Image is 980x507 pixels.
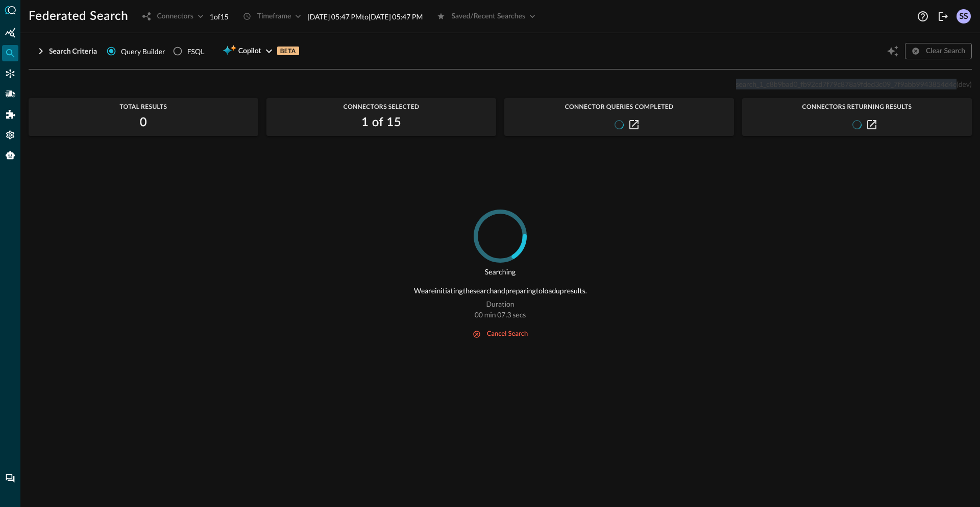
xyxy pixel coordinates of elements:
[486,298,514,309] p: Duration
[2,470,18,487] div: Chat
[361,114,401,131] h2: 1 of 15
[210,11,229,22] p: 1 of 15
[536,285,543,296] p: to
[2,25,18,41] div: Summary Insights
[266,103,496,110] span: Connectors Selected
[736,80,957,88] span: search_1_c8b9bad0_fb92cd7f79c878a9fded3c09_7f9abb9943854d4c
[564,285,587,296] p: results.
[187,46,205,57] div: FSQL
[121,46,165,57] span: Query Builder
[414,285,425,296] p: We
[935,8,951,25] button: Logout
[957,9,971,24] div: SS
[485,267,516,277] p: Searching
[29,103,258,110] span: Total Results
[742,103,972,110] span: Connectors Returning Results
[463,285,473,296] p: the
[915,8,931,25] button: Help
[473,285,494,296] p: search
[475,309,526,320] p: 00 min 07.3 secs
[29,8,128,25] h1: Federated Search
[2,45,18,61] div: Federated Search
[2,127,18,143] div: Settings
[504,103,734,110] span: Connector Queries Completed
[467,328,534,340] button: cancel search
[2,86,18,102] div: Pipelines
[277,47,299,55] p: BETA
[435,285,463,296] p: initiating
[140,114,147,131] h2: 0
[3,106,19,123] div: Addons
[505,285,536,296] p: preparing
[2,147,18,164] div: Query Agent
[957,80,972,88] span: (dev)
[49,45,97,58] div: Search Criteria
[556,285,564,296] p: up
[2,65,18,82] div: Connectors
[29,43,103,59] button: Search Criteria
[307,11,423,22] p: [DATE] 05:47 PM to [DATE] 05:47 PM
[216,43,305,59] button: CopilotBETA
[238,45,261,58] span: Copilot
[543,285,556,296] p: load
[425,285,435,296] p: are
[494,285,505,296] p: and
[487,329,528,340] div: cancel search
